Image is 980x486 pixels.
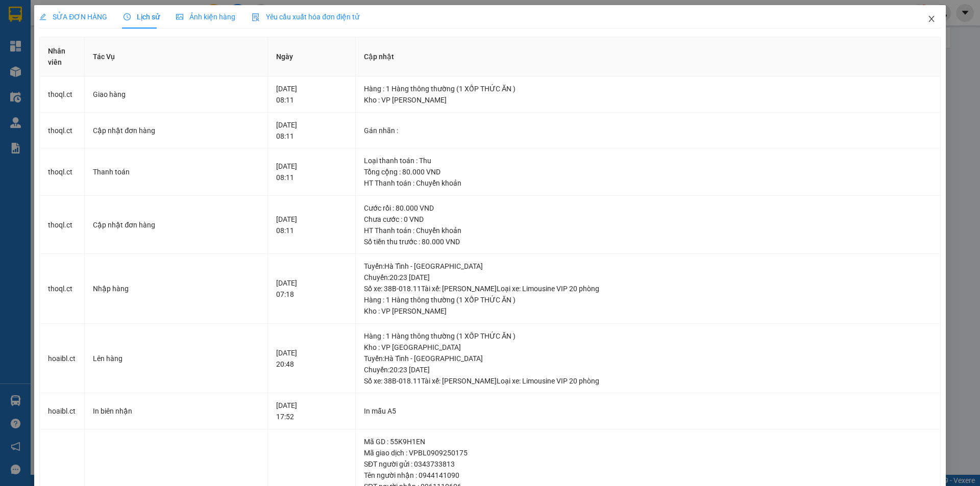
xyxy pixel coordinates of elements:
td: hoaibl.ct [40,324,85,394]
div: Tuyến : Hà Tĩnh - [GEOGRAPHIC_DATA] Chuyến: 20:23 [DATE] Số xe: 38B-018.11 Tài xế: [PERSON_NAME] ... [364,261,932,294]
div: Kho : VP [PERSON_NAME] [364,305,932,317]
div: Lên hàng [93,353,259,364]
th: Ngày [268,37,356,76]
td: thoql.ct [40,113,85,149]
div: Nhập hàng [93,283,259,294]
div: [DATE] 20:48 [276,347,347,370]
span: close [927,15,936,23]
div: Hàng : 1 Hàng thông thường (1 XỐP THỨC ĂN ) [364,330,932,342]
div: Cước rồi : 80.000 VND [364,202,932,214]
div: [DATE] 08:11 [276,214,347,236]
div: In mẫu A5 [364,405,932,417]
th: Tác Vụ [85,37,268,76]
div: Giao hàng [93,89,259,100]
span: Ảnh kiện hàng [176,13,235,21]
th: Nhân viên [40,37,85,76]
div: Mã giao dịch : VPBL0909250175 [364,447,932,458]
button: Close [917,5,946,34]
span: Lịch sử [124,13,160,21]
span: clock-circle [124,13,131,20]
div: Kho : VP [GEOGRAPHIC_DATA] [364,342,932,353]
div: Cập nhật đơn hàng [93,219,259,231]
div: Thanh toán [93,166,259,177]
div: Chưa cước : 0 VND [364,214,932,225]
div: Tuyến : Hà Tĩnh - [GEOGRAPHIC_DATA] Chuyến: 20:23 [DATE] Số xe: 38B-018.11 Tài xế: [PERSON_NAME] ... [364,353,932,387]
td: thoql.ct [40,254,85,324]
div: Hàng : 1 Hàng thông thường (1 XỐP THỨC ĂN ) [364,83,932,94]
div: HT Thanh toán : Chuyển khoản [364,225,932,236]
div: [DATE] 08:11 [276,161,347,183]
div: [DATE] 08:11 [276,119,347,142]
div: [DATE] 08:11 [276,83,347,106]
span: SỬA ĐƠN HÀNG [39,13,107,21]
div: Loại thanh toán : Thu [364,155,932,166]
span: picture [176,13,183,20]
div: Gán nhãn : [364,125,932,136]
div: Cập nhật đơn hàng [93,125,259,136]
th: Cập nhật [356,37,941,76]
div: Mã GD : 55K9H1EN [364,436,932,447]
td: thoql.ct [40,148,85,196]
div: Tên người nhận : 0944141090 [364,470,932,481]
td: thoql.ct [40,76,85,113]
div: SĐT người gửi : 0343733813 [364,458,932,470]
div: [DATE] 17:52 [276,400,347,422]
div: Số tiền thu trước : 80.000 VND [364,236,932,247]
div: Kho : VP [PERSON_NAME] [364,94,932,106]
div: Tổng cộng : 80.000 VND [364,166,932,177]
div: HT Thanh toán : Chuyển khoản [364,177,932,189]
td: thoql.ct [40,196,85,254]
span: edit [39,13,46,20]
div: [DATE] 07:18 [276,277,347,300]
td: hoaibl.ct [40,393,85,429]
div: In biên nhận [93,405,259,417]
span: Yêu cầu xuất hóa đơn điện tử [252,13,359,21]
img: icon [252,13,260,21]
div: Hàng : 1 Hàng thông thường (1 XỐP THỨC ĂN ) [364,294,932,305]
